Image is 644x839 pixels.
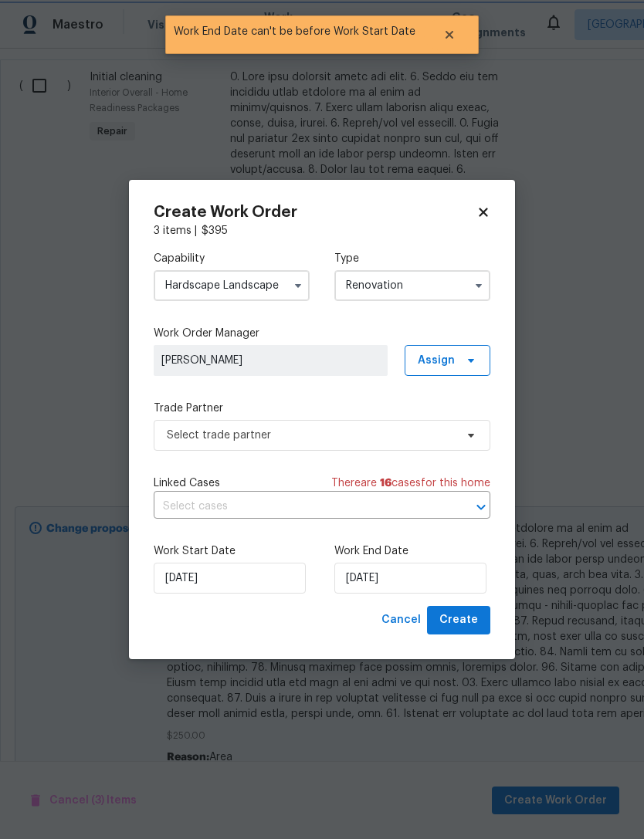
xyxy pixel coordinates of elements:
[154,205,476,220] h2: Create Work Order
[154,270,310,301] input: Select...
[289,276,307,295] button: Show options
[154,326,490,341] label: Work Order Manager
[154,563,306,594] input: M/D/YYYY
[334,563,486,594] input: M/D/YYYY
[375,606,427,634] button: Cancel
[167,428,455,443] span: Select trade partner
[381,611,421,630] span: Cancel
[334,270,490,301] input: Select...
[165,15,424,48] span: Work End Date can't be before Work Start Date
[469,276,488,295] button: Show options
[439,611,478,630] span: Create
[154,251,310,266] label: Capability
[154,543,310,559] label: Work Start Date
[470,496,492,518] button: Open
[424,19,475,50] button: Close
[154,401,490,416] label: Trade Partner
[380,478,391,489] span: 16
[331,475,490,491] span: There are case s for this home
[154,475,220,491] span: Linked Cases
[202,225,228,236] span: $ 395
[154,495,447,519] input: Select cases
[161,353,380,368] span: [PERSON_NAME]
[427,606,490,634] button: Create
[154,223,490,239] div: 3 items |
[334,543,490,559] label: Work End Date
[334,251,490,266] label: Type
[418,353,455,368] span: Assign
